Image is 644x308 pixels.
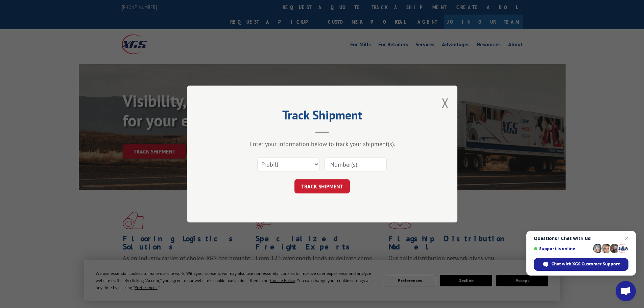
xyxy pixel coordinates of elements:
[534,246,591,251] span: Support is online
[551,261,620,267] span: Chat with XGS Customer Support
[616,281,636,301] div: Open chat
[534,258,628,271] div: Chat with XGS Customer Support
[294,179,350,193] button: TRACK SHIPMENT
[221,110,424,123] h2: Track Shipment
[442,94,449,112] button: Close modal
[325,157,387,171] input: Number(s)
[534,236,628,241] span: Questions? Chat with us!
[623,234,631,242] span: Close chat
[221,140,424,148] div: Enter your information below to track your shipment(s).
